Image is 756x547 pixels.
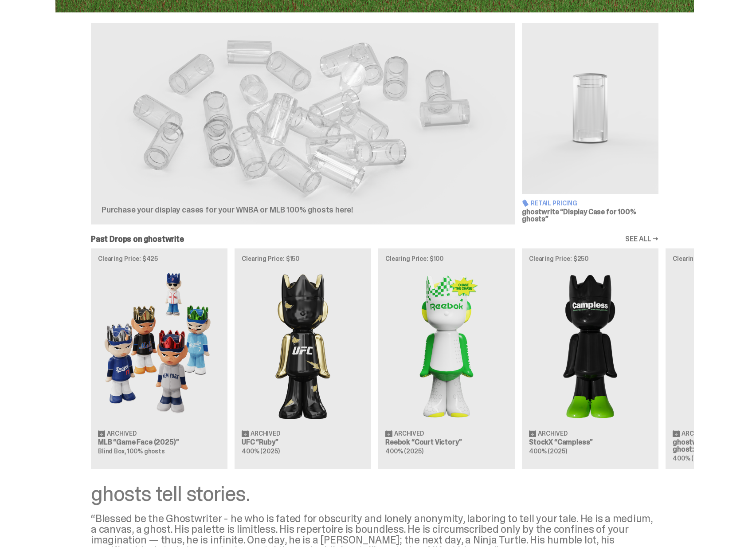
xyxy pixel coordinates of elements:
[529,269,651,422] img: Campless
[98,269,220,422] img: Game Face (2025)
[522,23,658,224] a: Display Case for 100% ghosts Retail Pricing
[529,447,567,455] span: 400% (2025)
[98,256,220,262] p: Clearing Price: $425
[385,439,508,446] h3: Reebok “Court Victory”
[98,447,126,455] span: Blind Box,
[242,439,364,446] h3: UFC “Ruby”
[529,256,651,262] p: Clearing Price: $250
[242,269,364,422] img: Ruby
[98,439,220,446] h3: MLB “Game Face (2025)”
[522,23,658,194] img: Display Case for 100% ghosts
[102,206,385,214] p: Purchase your display cases for your WNBA or MLB 100% ghosts here!
[378,248,515,468] a: Clearing Price: $100 Court Victory Archived
[394,430,424,437] span: Archived
[538,430,568,437] span: Archived
[385,256,508,262] p: Clearing Price: $100
[107,430,137,437] span: Archived
[522,209,658,223] h3: ghostwrite “Display Case for 100% ghosts”
[682,430,711,437] span: Archived
[91,248,227,468] a: Clearing Price: $425 Game Face (2025) Archived
[91,235,184,243] h2: Past Drops on ghostwrite
[385,447,423,455] span: 400% (2025)
[625,236,658,243] a: SEE ALL →
[242,447,279,455] span: 400% (2025)
[235,248,371,468] a: Clearing Price: $150 Ruby Archived
[531,200,577,206] span: Retail Pricing
[385,269,508,422] img: Court Victory
[127,447,165,455] span: 100% ghosts
[242,256,364,262] p: Clearing Price: $150
[522,248,658,468] a: Clearing Price: $250 Campless Archived
[251,430,280,437] span: Archived
[529,439,651,446] h3: StockX “Campless”
[91,483,658,504] div: ghosts tell stories.
[673,454,710,462] span: 400% (2025)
